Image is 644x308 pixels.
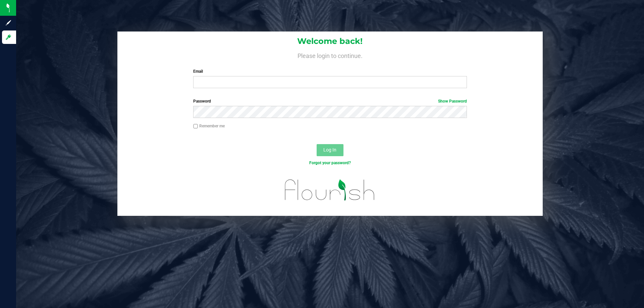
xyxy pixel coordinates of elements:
[5,34,12,41] inline-svg: Log in
[317,144,343,156] button: Log In
[309,161,351,165] a: Forgot your password?
[323,147,336,152] span: Log In
[117,51,543,59] h4: Please login to continue.
[193,99,211,104] span: Password
[193,123,225,129] label: Remember me
[277,173,383,207] img: flourish_logo.svg
[193,124,198,129] input: Remember me
[193,68,467,74] label: Email
[117,37,543,46] h1: Welcome back!
[5,19,12,26] inline-svg: Sign up
[438,99,467,104] a: Show Password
